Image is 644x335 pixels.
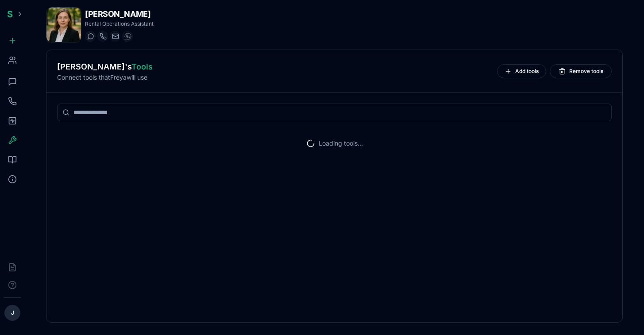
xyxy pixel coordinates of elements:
img: Freya Costa [46,8,81,42]
span: Remove tools [569,68,603,75]
span: Add tools [515,68,539,75]
p: Connect tools that Freya will use [57,73,490,82]
span: Tools [131,62,153,71]
button: Add tools [497,64,546,78]
h1: [PERSON_NAME] [85,8,154,20]
button: Remove tools [550,64,612,78]
button: Start a call with Freya Costa [97,31,108,42]
button: Start a chat with Freya Costa [85,31,96,42]
p: Rental Operations Assistant [85,20,154,27]
button: J [4,305,20,321]
h2: [PERSON_NAME] 's [57,61,490,73]
img: WhatsApp [124,33,131,40]
span: S [7,9,13,19]
span: J [11,309,14,316]
p: Loading tools... [319,139,363,148]
button: WhatsApp [122,31,133,42]
button: Send email to freya.costa@getspinnable.ai [110,31,120,42]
